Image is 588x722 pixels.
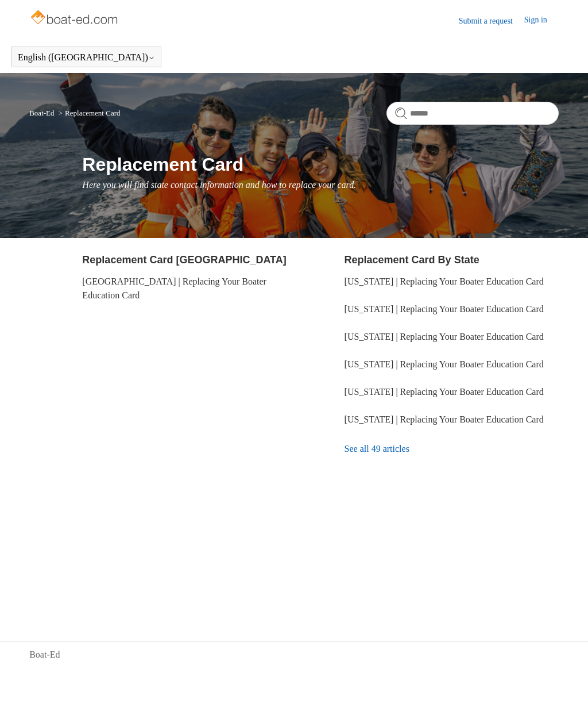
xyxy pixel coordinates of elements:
a: [US_STATE] | Replacing Your Boater Education Card [345,359,544,369]
a: [US_STATE] | Replacing Your Boater Education Card [345,414,544,424]
img: Boat-Ed Help Center home page [29,7,121,30]
div: Chat Support [514,683,580,713]
a: Boat-Ed [29,109,54,117]
a: [US_STATE] | Replacing Your Boater Education Card [345,304,544,314]
a: Replacement Card [GEOGRAPHIC_DATA] [82,254,286,266]
a: See all 49 articles [345,433,559,464]
a: [US_STATE] | Replacing Your Boater Education Card [345,276,544,286]
a: Replacement Card By State [345,254,479,266]
a: Boat-Ed [29,648,60,662]
button: English ([GEOGRAPHIC_DATA]) [18,52,155,63]
a: [US_STATE] | Replacing Your Boater Education Card [345,387,544,397]
a: [GEOGRAPHIC_DATA] | Replacing Your Boater Education Card [82,276,266,300]
p: Here you will find state contact information and how to replace your card. [82,178,558,192]
a: Sign in [524,14,559,28]
a: [US_STATE] | Replacing Your Boater Education Card [345,332,544,341]
li: Replacement Card [56,109,121,117]
a: Submit a request [459,15,524,27]
h1: Replacement Card [82,151,558,178]
input: Search [386,102,559,125]
li: Boat-Ed [29,109,56,117]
